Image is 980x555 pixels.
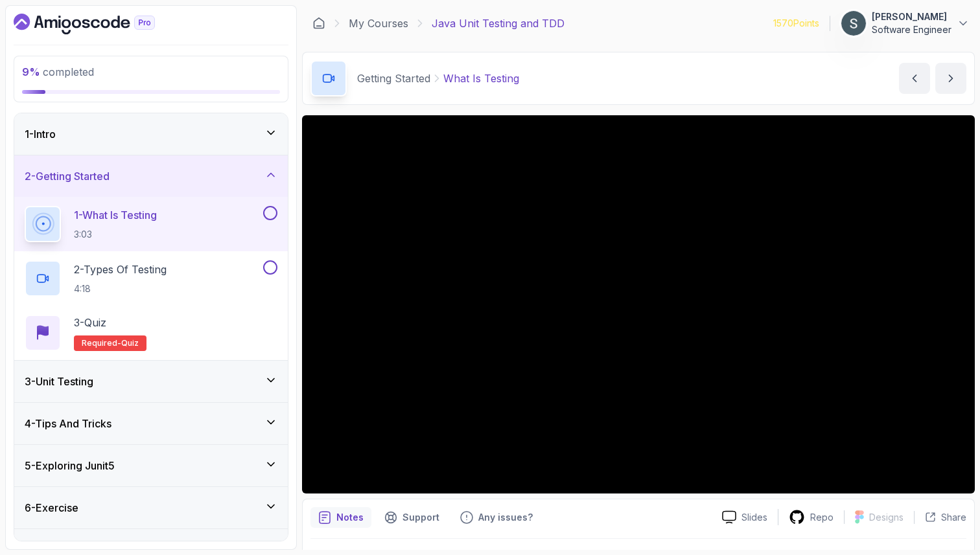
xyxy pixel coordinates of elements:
[941,511,966,524] p: Share
[14,361,288,402] button: 3-Unit Testing
[14,155,288,197] button: 2-Getting Started
[452,507,541,528] button: Feedback button
[773,17,819,30] p: 1570 Points
[432,16,565,31] p: Java Unit Testing and TDD
[349,16,408,31] a: My Courses
[74,262,167,277] p: 2 - Types Of Testing
[778,509,844,525] a: Repo
[377,507,447,528] button: Support button
[22,65,40,78] span: 9 %
[14,403,288,444] button: 4-Tips And Tricks
[74,282,167,295] p: 4:18
[25,500,78,515] h3: 6 - Exercise
[25,458,115,473] h3: 5 - Exploring Junit5
[841,10,970,36] button: user profile image[PERSON_NAME]Software Engineer
[25,315,277,351] button: 3-QuizRequired-quiz
[402,511,439,524] p: Support
[82,338,121,348] span: Required-
[14,14,185,34] a: Dashboard
[310,507,371,528] button: notes button
[810,511,834,524] p: Repo
[914,511,966,524] button: Share
[25,260,277,297] button: 2-Types Of Testing4:18
[899,63,930,94] button: previous content
[22,65,94,78] span: completed
[25,126,56,142] h3: 1 - Intro
[25,416,111,431] h3: 4 - Tips And Tricks
[872,23,951,36] p: Software Engineer
[74,228,157,241] p: 3:03
[14,113,288,155] button: 1-Intro
[25,168,110,184] h3: 2 - Getting Started
[869,511,904,524] p: Designs
[443,71,519,86] p: What Is Testing
[741,511,767,524] p: Slides
[74,315,106,330] p: 3 - Quiz
[336,511,364,524] p: Notes
[121,338,139,348] span: quiz
[478,511,533,524] p: Any issues?
[25,206,277,242] button: 1-What Is Testing3:03
[841,11,866,36] img: user profile image
[312,17,325,30] a: Dashboard
[14,487,288,528] button: 6-Exercise
[712,510,778,524] a: Slides
[872,10,951,23] p: [PERSON_NAME]
[14,445,288,486] button: 5-Exploring Junit5
[357,71,430,86] p: Getting Started
[74,207,157,223] p: 1 - What Is Testing
[302,115,975,493] iframe: 1 - What is Testing
[935,63,966,94] button: next content
[25,374,93,389] h3: 3 - Unit Testing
